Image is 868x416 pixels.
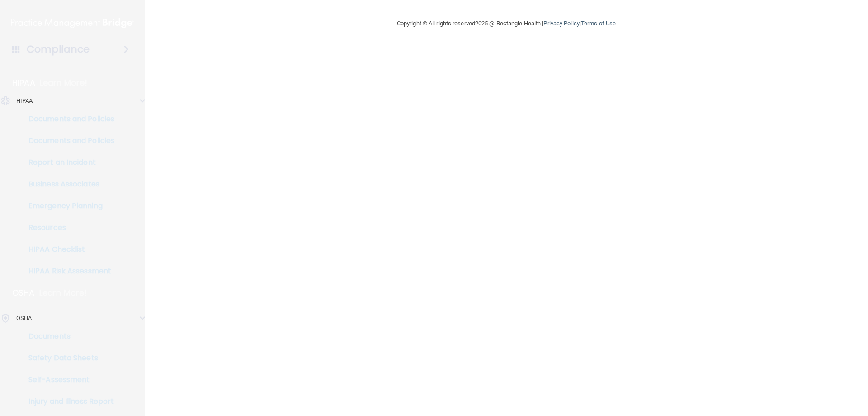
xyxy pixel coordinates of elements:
p: OSHA [16,313,32,324]
p: Self-Assessment [6,375,129,384]
p: Safety Data Sheets [6,354,129,363]
p: OSHA [12,287,35,298]
p: HIPAA [16,96,33,106]
p: HIPAA [12,77,35,88]
p: Report an Incident [6,158,129,167]
p: HIPAA Checklist [6,245,129,254]
p: Documents [6,332,129,341]
p: Injury and Illness Report [6,397,129,406]
p: Business Associates [6,180,129,189]
p: Learn More! [40,77,88,88]
img: PMB logo [11,14,134,32]
p: Documents and Policies [6,136,129,145]
p: HIPAA Risk Assessment [6,267,129,276]
div: Copyright © All rights reserved 2025 @ Rectangle Health | | [341,9,671,38]
p: Learn More! [39,287,87,298]
a: Privacy Policy [543,20,579,27]
p: Resources [6,223,129,232]
p: Emergency Planning [6,201,129,210]
h4: Compliance [27,43,90,56]
p: Documents and Policies [6,115,129,124]
a: Terms of Use [581,20,616,27]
